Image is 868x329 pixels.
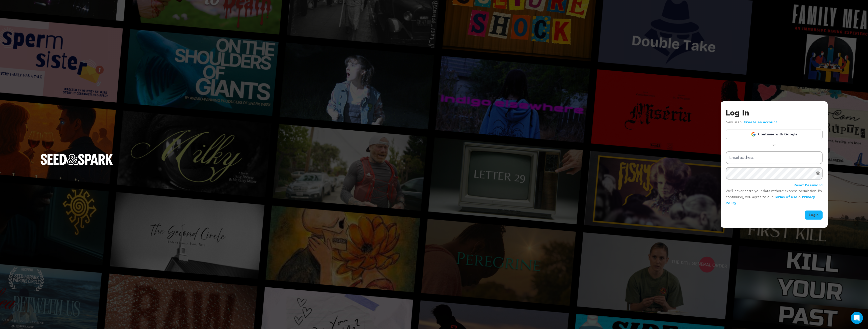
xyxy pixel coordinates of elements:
h3: Log In [726,107,823,119]
a: Create an account [744,121,777,124]
span: or [769,142,779,147]
input: Email address [726,151,823,164]
img: Google logo [751,132,756,137]
p: New user? [726,119,777,126]
a: Continue with Google [726,130,823,139]
a: Show password as plain text. Warning: this will display your password on the screen. [816,171,821,176]
a: Terms of Use [774,195,797,199]
div: Open Intercom Messenger [851,312,863,324]
p: We’ll never share your data without express permission. By continuing, you agree to our & . [726,188,823,206]
a: Reset Password [794,183,823,189]
a: Seed&Spark Homepage [40,154,113,175]
button: Login [805,211,823,220]
img: Seed&Spark Logo [40,154,113,165]
a: Privacy Policy [726,195,815,205]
